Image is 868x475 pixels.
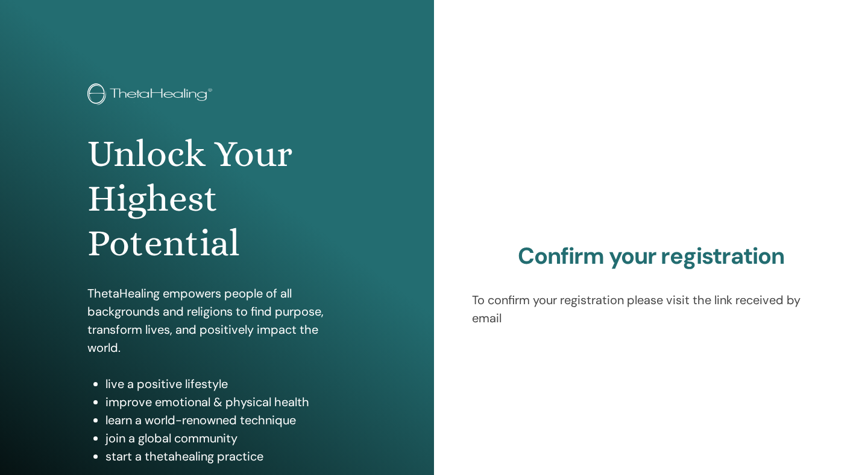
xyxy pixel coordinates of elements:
[472,291,830,327] p: To confirm your registration please visit the link received by email
[105,393,347,411] li: improve emotional & physical health
[472,243,830,270] h2: Confirm your registration
[87,284,347,357] p: ThetaHealing empowers people of all backgrounds and religions to find purpose, transform lives, a...
[105,411,347,429] li: learn a world-renowned technique
[87,132,347,266] h1: Unlock Your Highest Potential
[105,429,347,447] li: join a global community
[105,447,347,465] li: start a thetahealing practice
[105,375,347,393] li: live a positive lifestyle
